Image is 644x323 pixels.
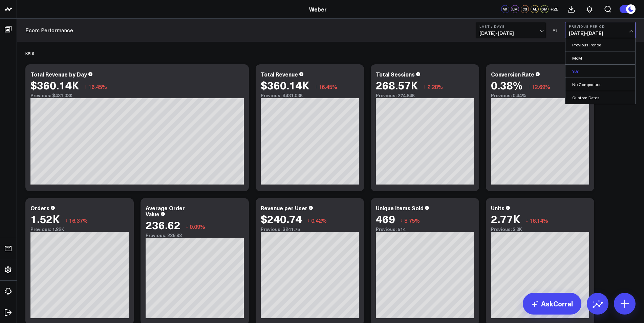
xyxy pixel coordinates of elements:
div: Previous: 514 [376,227,474,232]
div: Previous: 236.83 [146,233,244,238]
span: ↓ [307,216,310,225]
div: 2.77K [491,213,520,225]
div: Previous: 3.3K [491,227,589,232]
div: 469 [376,213,395,225]
div: $240.74 [261,213,302,225]
div: Unique Items Sold [376,204,424,212]
div: Total Revenue [261,70,298,78]
span: 16.45% [319,83,337,90]
span: 16.14% [530,217,548,224]
span: ↓ [400,216,403,225]
div: Units [491,204,505,212]
a: Custom Dates [565,91,635,104]
span: 12.69% [532,83,550,90]
span: + 25 [550,7,559,12]
span: 0.09% [190,223,205,230]
span: ↓ [315,82,317,91]
div: $360.14K [30,79,79,91]
div: $360.14K [261,79,309,91]
div: Previous: 274.84K [376,93,474,98]
span: ↓ [423,82,426,91]
div: Previous: 0.44% [491,93,589,98]
button: +25 [550,5,559,13]
b: Previous Period [569,24,632,28]
div: Total Sessions [376,70,415,78]
span: [DATE] - [DATE] [479,30,542,36]
a: Ecom Performance [25,26,73,34]
a: YoY [565,65,635,78]
div: DM [540,5,549,13]
div: Revenue per User [261,204,307,212]
div: CS [521,5,529,13]
span: 2.28% [427,83,443,90]
div: VK [501,5,509,13]
div: Orders [30,204,49,212]
div: Previous: $241.75 [261,227,359,232]
div: 236.62 [146,219,180,231]
span: ↓ [65,216,68,225]
span: 8.75% [404,217,420,224]
div: Previous: $431.03K [261,93,359,98]
span: [DATE] - [DATE] [569,30,632,36]
span: 0.42% [311,217,327,224]
div: VS [550,28,562,32]
span: ↓ [525,216,528,225]
div: 0.38% [491,79,522,91]
span: ↓ [528,82,530,91]
a: Previous Period [565,38,635,51]
a: MoM [565,51,635,64]
b: Last 7 Days [479,24,542,28]
div: Average Order Value [146,204,185,218]
span: ↓ [84,82,87,91]
div: Conversion Rate [491,70,534,78]
a: No Comparison [565,78,635,91]
a: AskCorral [523,293,581,315]
div: AL [531,5,539,13]
a: Weber [309,5,327,13]
div: LM [511,5,519,13]
div: Previous: $431.03K [30,93,244,98]
span: 16.45% [88,83,107,90]
span: 16.37% [69,217,88,224]
button: Last 7 Days[DATE]-[DATE] [476,22,546,38]
div: Previous: 1.82K [30,227,129,232]
button: Previous Period[DATE]-[DATE] [565,22,636,38]
div: 1.52K [30,213,60,225]
div: KPIS [25,45,34,61]
div: 268.57K [376,79,418,91]
span: ↓ [186,222,188,231]
div: Total Revenue by Day [30,70,87,78]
